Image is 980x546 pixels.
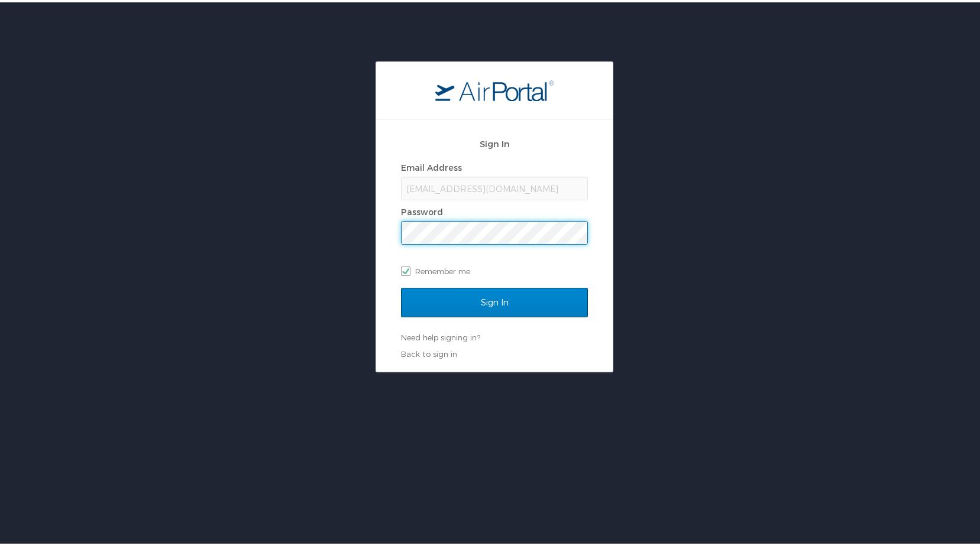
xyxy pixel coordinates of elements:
[401,347,457,356] a: Back to sign in
[401,285,588,315] input: Sign In
[401,330,480,340] a: Need help signing in?
[401,160,462,170] label: Email Address
[401,260,588,278] label: Remember me
[401,204,443,214] label: Password
[401,135,588,148] h2: Sign In
[435,77,554,99] img: logo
